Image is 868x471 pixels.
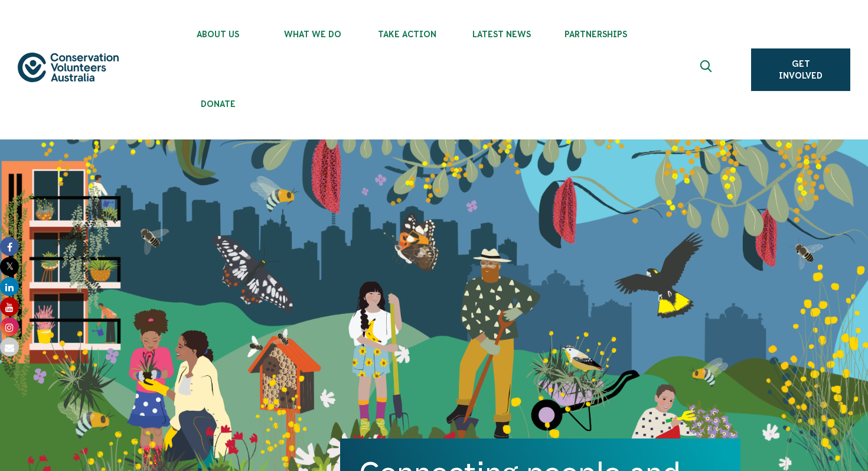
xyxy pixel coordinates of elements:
[171,30,265,39] span: About Us
[265,30,360,39] span: What We Do
[751,48,850,91] a: Get Involved
[693,56,722,84] button: Expand search box Close search box
[360,30,454,39] span: Take Action
[171,99,265,109] span: Donate
[454,30,549,39] span: Latest News
[549,30,643,39] span: Partnerships
[700,60,715,79] span: Expand search box
[18,53,119,82] img: logo.svg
